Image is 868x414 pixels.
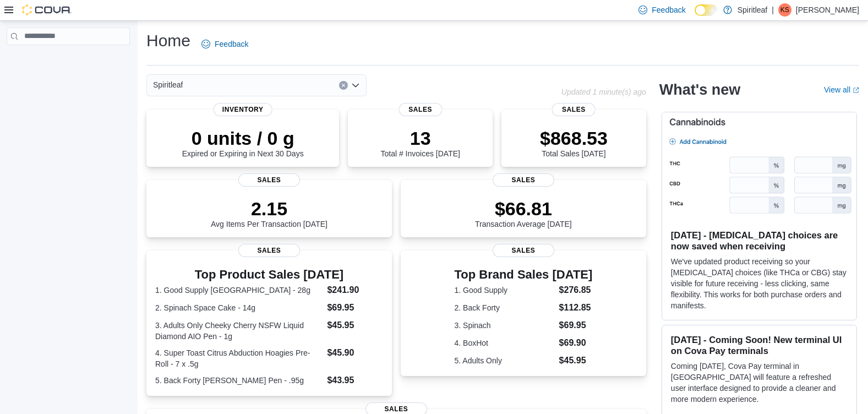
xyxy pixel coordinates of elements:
div: Expired or Expiring in Next 30 Days [182,127,304,158]
a: Feedback [197,33,253,55]
p: | [772,3,774,17]
dd: $69.90 [559,336,593,350]
img: Cova [22,4,72,15]
svg: External link [853,87,859,94]
dd: $69.95 [327,301,383,314]
span: KS [780,3,789,17]
dt: 3. Adults Only Cheeky Cherry NSFW Liquid Diamond AIO Pen - 1g [155,320,323,342]
dt: 5. Adults Only [455,355,555,366]
dd: $276.85 [559,284,593,297]
dt: 2. Spinach Space Cake - 14g [155,302,323,313]
div: Transaction Average [DATE] [475,198,572,228]
span: Sales [238,244,300,257]
span: Inventory [214,103,272,116]
dd: $45.95 [559,354,593,367]
dt: 5. Back Forty [PERSON_NAME] Pen - .95g [155,375,323,386]
button: Clear input [339,81,348,90]
span: Sales [398,103,442,116]
input: Dark Mode [695,4,718,16]
dd: $241.90 [327,284,383,297]
p: $66.81 [475,198,572,220]
dt: 4. Super Toast Citrus Abduction Hoagies Pre-Roll - 7 x .5g [155,347,323,369]
h3: [DATE] - Coming Soon! New terminal UI on Cova Pay terminals [671,334,848,356]
p: 0 units / 0 g [182,127,304,149]
div: Avg Items Per Transaction [DATE] [211,198,327,228]
h3: Top Product Sales [DATE] [155,268,383,281]
h3: Top Brand Sales [DATE] [455,268,593,281]
button: Open list of options [351,81,360,90]
dt: 1. Good Supply [455,285,555,296]
span: Feedback [652,4,685,15]
p: [PERSON_NAME] [796,3,859,17]
p: $868.53 [540,127,608,149]
dt: 4. BoxHot [455,337,555,348]
p: 13 [380,127,460,149]
span: Sales [238,173,300,187]
div: Kennedy S [778,3,791,17]
dd: $69.95 [559,319,593,332]
span: Dark Mode [695,16,695,17]
h2: What's new [659,81,740,99]
h1: Home [146,30,190,52]
dt: 1. Good Supply [GEOGRAPHIC_DATA] - 28g [155,285,323,296]
h3: [DATE] - [MEDICAL_DATA] choices are now saved when receiving [671,230,848,252]
p: Spiritleaf [738,3,767,17]
div: Total Sales [DATE] [540,127,608,158]
dd: $43.95 [327,374,383,387]
p: 2.15 [211,198,327,220]
span: Sales [493,244,554,257]
div: Total # Invoices [DATE] [380,127,460,158]
nav: Complex example [7,47,130,74]
span: Feedback [215,39,248,50]
p: Coming [DATE], Cova Pay terminal in [GEOGRAPHIC_DATA] will feature a refreshed user interface des... [671,361,848,405]
dd: $112.85 [559,301,593,314]
span: Spiritleaf [153,78,183,91]
span: Sales [552,103,596,116]
span: Sales [493,173,554,187]
p: Updated 1 minute(s) ago [561,88,646,96]
a: View allExternal link [824,85,859,94]
dd: $45.90 [327,346,383,359]
p: We've updated product receiving so your [MEDICAL_DATA] choices (like THCa or CBG) stay visible fo... [671,256,848,311]
dt: 3. Spinach [455,320,555,331]
dt: 2. Back Forty [455,302,555,313]
dd: $45.95 [327,319,383,332]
